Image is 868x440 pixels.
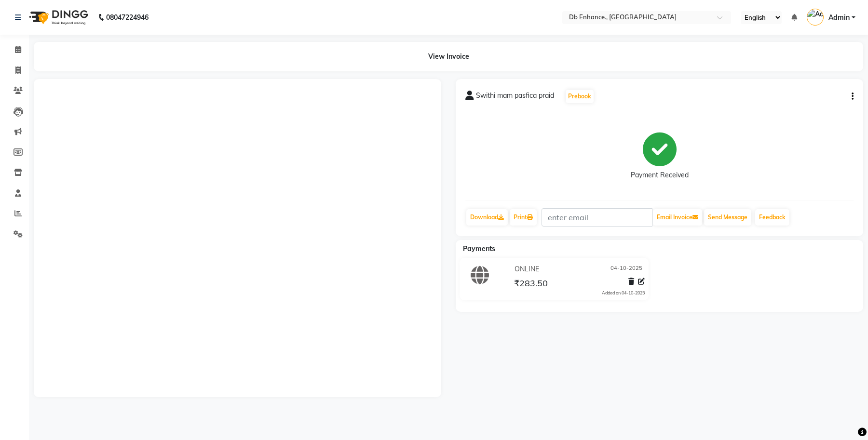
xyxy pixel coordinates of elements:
[755,209,789,226] a: Feedback
[466,209,508,226] a: Download
[807,9,824,26] img: Admin
[610,264,642,274] span: 04-10-2025
[25,4,91,31] img: logo
[566,90,594,103] button: Prebook
[463,244,495,253] span: Payments
[542,208,652,227] input: enter email
[476,91,554,104] span: Swithi mam pasfica praid
[106,4,149,31] b: 08047224946
[602,290,645,296] div: Added on 04-10-2025
[510,209,537,226] a: Print
[828,13,850,23] span: Admin
[653,209,702,226] button: Email Invoice
[34,42,863,71] div: View Invoice
[631,170,689,180] div: Payment Received
[514,278,548,291] span: ₹283.50
[515,264,539,274] span: ONLINE
[704,209,751,226] button: Send Message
